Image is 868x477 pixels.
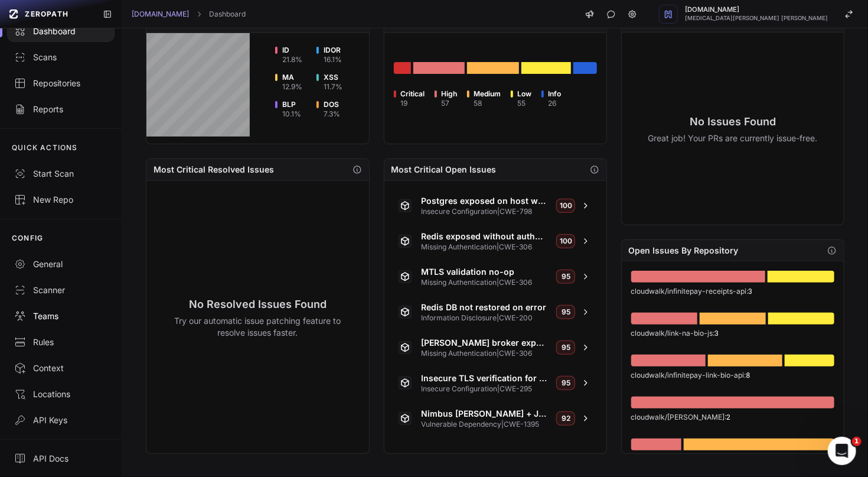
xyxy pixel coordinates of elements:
[421,337,547,349] span: [PERSON_NAME] broker exposed with PLAINTEXT security enabling unauthorized message injection/snif...
[631,370,834,380] div: cloudwalk/infinitepay-link-bio-api :
[828,437,856,465] iframe: Intercom live chat
[648,132,817,144] p: Great job! Your PRs are currently issue-free.
[421,242,547,252] span: Missing Authentication | CWE-306
[629,245,739,257] h2: Open Issues By Repository
[391,226,599,257] a: Redis exposed without authentication on host interface Missing Authentication|CWE-306 100
[631,328,834,338] div: cloudwalk/link-na-bio-js :
[165,296,351,313] h3: No Resolved Issues Found
[421,313,547,323] span: Information Disclosure | CWE-200
[631,397,834,408] div: Go to issues list
[467,62,520,74] div: Go to issues list
[421,207,547,216] span: Insecure Configuration | CWE-798
[556,305,575,319] span: 95
[282,100,301,109] span: BLP
[324,82,342,92] div: 11.7 %
[685,15,828,21] span: [MEDICAL_DATA][PERSON_NAME] [PERSON_NAME]
[715,328,719,338] span: 3
[391,261,599,292] a: MTLS validation no-op Missing Authentication|CWE-306 95
[132,9,246,19] nav: breadcrumb
[631,286,834,296] div: cloudwalk/infinitepay-receipts-api :
[556,270,575,284] span: 95
[556,234,575,248] span: 100
[391,164,497,176] h2: Most Critical Open Issues
[631,271,765,283] div: Go to issues list
[132,9,189,19] a: [DOMAIN_NAME]
[413,62,465,74] div: Go to issues list
[391,403,599,434] a: Nimbus [PERSON_NAME] + JWT denial-of-service in parsing (CVE-2023-52428 / GHSA-gvpg-vgmx-xg6w) Vu...
[708,355,782,366] div: Go to issues list
[14,362,107,374] div: Context
[14,414,107,426] div: API Keys
[421,384,547,394] span: Insecure Configuration | CWE-295
[324,100,340,109] span: DOS
[442,99,458,108] div: 57
[556,376,575,390] span: 95
[25,9,68,19] span: ZEROPATH
[14,310,107,322] div: Teams
[324,46,342,55] span: IDOR
[14,336,107,348] div: Rules
[421,266,547,278] span: MTLS validation no-op
[631,412,834,422] div: cloudwalk/[PERSON_NAME] :
[768,271,834,283] div: Go to issues list
[421,231,547,242] span: Redis exposed without authentication on host interface
[14,168,107,180] div: Start Scan
[14,103,107,115] div: Reports
[727,412,731,421] span: 2
[195,10,203,18] svg: chevron right,
[684,439,834,450] div: Go to issues list
[14,284,107,296] div: Scanner
[154,164,274,176] h2: Most Critical Resolved Issues
[421,349,547,358] span: Missing Authentication | CWE-306
[549,99,562,108] div: 26
[521,62,571,74] div: Go to issues list
[391,297,599,327] a: Redis DB not restored on error Information Disclosure|CWE-200 95
[324,73,342,82] span: XSS
[14,453,107,465] div: API Docs
[518,89,532,99] span: Low
[14,194,107,206] div: New Repo
[442,89,458,99] span: High
[401,99,425,108] div: 19
[631,439,681,450] div: Go to issues list
[14,388,107,400] div: Locations
[421,372,547,384] span: Insecure TLS verification for PAR call
[685,7,828,13] span: [DOMAIN_NAME]
[14,77,107,89] div: Repositories
[394,62,411,74] div: Go to issues list
[700,313,766,325] div: Go to issues list
[165,315,351,339] p: Try our automatic issue patching feature to resolve issues faster.
[282,46,302,55] span: ID
[421,408,547,420] span: Nimbus [PERSON_NAME] + JWT denial-of-service in parsing (CVE-2023-52428 / GHSA-gvpg-vgmx-xg6w)
[746,370,750,379] span: 8
[556,411,575,426] span: 92
[209,9,246,19] a: Dashboard
[421,301,547,313] span: Redis DB not restored on error
[474,89,501,99] span: Medium
[282,109,301,119] div: 10.1 %
[549,89,562,99] span: Info
[421,195,547,207] span: Postgres exposed on host with default credentials
[785,355,834,366] div: Go to issues list
[14,25,107,37] div: Dashboard
[391,332,599,363] a: [PERSON_NAME] broker exposed with PLAINTEXT security enabling unauthorized message injection/snif...
[631,355,706,366] div: Go to issues list
[474,99,501,108] div: 58
[768,313,834,325] div: Go to issues list
[749,286,753,296] span: 3
[14,258,107,270] div: General
[852,437,862,446] span: 1
[324,55,342,64] div: 16.1 %
[391,368,599,398] a: Insecure TLS verification for PAR call Insecure Configuration|CWE-295 95
[282,82,302,92] div: 12.9 %
[12,233,43,243] p: CONFIG
[648,113,817,130] h3: No Issues Found
[14,51,107,63] div: Scans
[5,5,93,24] a: ZEROPATH
[518,99,532,108] div: 55
[324,109,340,119] div: 7.3 %
[391,190,599,221] a: Postgres exposed on host with default credentials Insecure Configuration|CWE-798 100
[282,55,302,64] div: 21.8 %
[421,420,547,429] span: Vulnerable Dependency | CWE-1395
[421,278,547,287] span: Missing Authentication | CWE-306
